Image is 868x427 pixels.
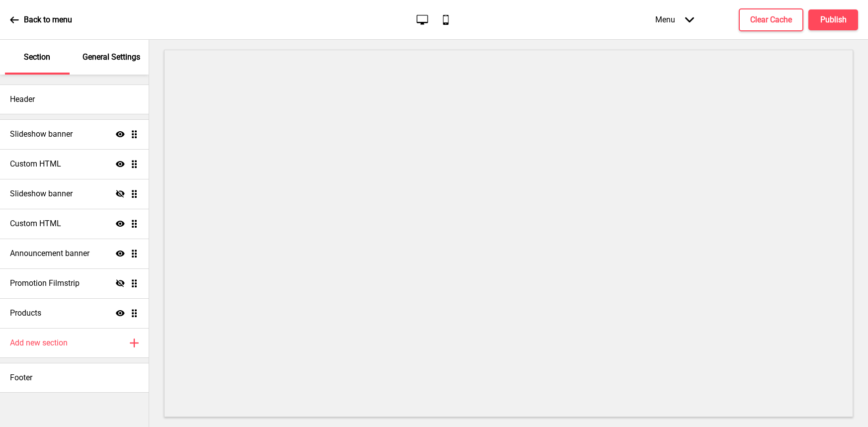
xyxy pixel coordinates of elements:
h4: Slideshow banner [10,188,73,199]
h4: Clear Cache [750,14,792,25]
h4: Announcement banner [10,248,89,259]
p: Section [24,52,50,63]
h4: Promotion Filmstrip [10,278,80,289]
h4: Products [10,308,41,319]
button: Publish [808,9,858,30]
button: Clear Cache [739,8,803,31]
h4: Add new section [10,338,68,348]
div: Menu [645,5,704,34]
p: Back to menu [24,14,72,25]
h4: Slideshow banner [10,129,73,140]
h4: Custom HTML [10,218,61,229]
h4: Header [10,94,35,105]
h4: Custom HTML [10,159,61,170]
p: General Settings [83,52,140,63]
h4: Footer [10,372,32,383]
h4: Publish [820,14,847,25]
a: Back to menu [10,6,72,33]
